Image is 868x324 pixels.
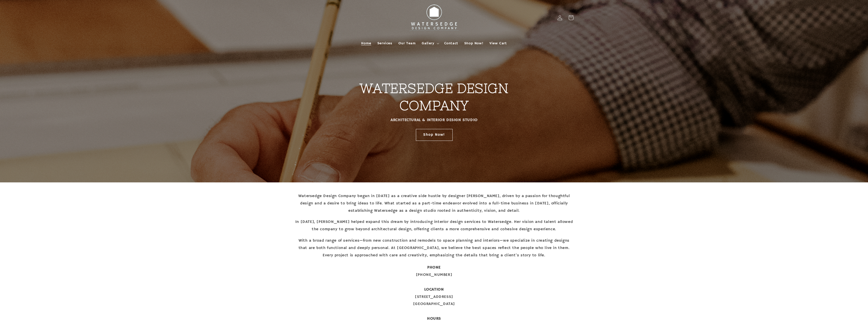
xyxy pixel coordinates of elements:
[398,41,416,46] span: Our Team
[360,81,508,113] strong: WATERSEDGE DESIGN COMPANY
[406,2,462,33] img: Watersedge Design Co
[395,38,419,49] a: Our Team
[424,287,444,292] strong: LOCATION
[416,129,452,141] a: Shop Now!
[377,41,392,46] span: Services
[422,41,434,46] span: Gallery
[489,41,507,46] span: View Cart
[427,265,441,270] strong: PHONE
[461,38,486,49] a: Shop Now!
[486,38,510,49] a: View Cart
[444,41,458,46] span: Contact
[464,41,483,46] span: Shop Now!
[358,38,374,49] a: Home
[419,38,441,49] summary: Gallery
[361,41,371,46] span: Home
[427,316,441,321] strong: HOURS
[295,218,574,233] p: In [DATE], [PERSON_NAME] helped expand this dream by introducing interior design services to Wate...
[391,118,478,123] strong: ARCHITECTURAL & INTERIOR DESIGN STUDIO
[295,193,574,214] p: Watersedge Design Company began in [DATE] as a creative side hustle by designer [PERSON_NAME], dr...
[295,237,574,259] p: With a broad range of services—from new construction and remodels to space planning and interiors...
[374,38,395,49] a: Services
[441,38,461,49] a: Contact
